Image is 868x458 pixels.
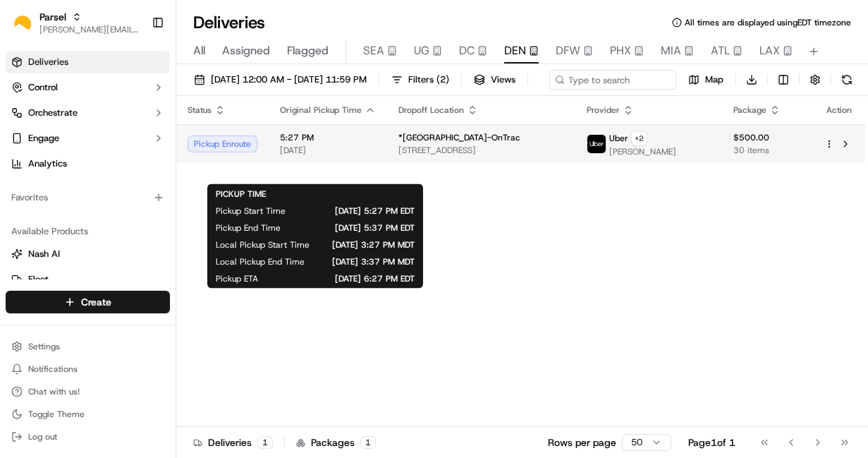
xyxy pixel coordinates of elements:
img: 1736555255976-a54dd68f-1ca7-489b-9aae-adbdc363a1c4 [28,219,39,231]
span: API Documentation [133,315,226,330]
span: • [190,219,195,230]
div: Action [824,104,854,116]
button: Settings [6,337,170,356]
span: Notifications [28,363,78,375]
span: *[GEOGRAPHIC_DATA]-OnTrac [398,132,520,143]
span: Views [491,73,515,86]
button: +2 [631,131,647,146]
span: Pylon [140,350,171,361]
button: Nash AI [6,243,170,265]
span: Local Pickup Start Time [216,239,310,251]
img: 1736555255976-a54dd68f-1ca7-489b-9aae-adbdc363a1c4 [28,258,39,269]
span: Flagged [287,42,329,59]
div: We're available if you need us! [63,149,194,160]
span: Chat with us! [28,386,80,397]
a: 📗Knowledge Base [8,310,114,335]
button: Parsel [39,10,66,24]
div: Packages [296,435,376,450]
span: Create [81,295,111,309]
button: ParselParsel[PERSON_NAME][EMAIL_ADDRESS][PERSON_NAME][DOMAIN_NAME] [6,6,146,40]
a: Nash AI [11,248,164,260]
span: Nash AI [28,248,60,260]
span: Engage [28,132,59,145]
img: 1732323095091-59ea418b-cfe3-43c8-9ae0-d0d06d6fd42c [30,135,55,160]
span: Settings [28,341,60,352]
span: Pickup End Time [216,222,281,234]
span: Provider [587,104,620,116]
span: Status [188,104,212,116]
input: Type to search [549,70,676,90]
span: 30 items [733,145,802,156]
button: Start new chat [240,139,257,156]
button: Create [6,291,170,313]
a: 💻API Documentation [114,310,232,335]
span: ( 2 ) [436,73,449,86]
h1: Deliveries [193,11,265,34]
div: 1 [360,436,376,449]
button: Views [467,70,522,90]
button: [PERSON_NAME][EMAIL_ADDRESS][PERSON_NAME][DOMAIN_NAME] [39,24,140,35]
p: Rows per page [548,435,616,450]
span: Dropoff Location [398,104,464,116]
button: Orchestrate [6,102,170,124]
a: Deliveries [6,51,170,73]
span: [DATE] [197,219,226,230]
span: PHX [610,42,631,59]
span: • [190,257,195,268]
div: Start new chat [63,135,231,149]
input: Got a question? Start typing here... [37,91,254,106]
span: MIA [661,42,681,59]
img: Dianne Alexi Soriano [14,205,37,228]
span: Assigned [222,42,270,59]
span: Pickup ETA [216,273,258,284]
button: [DATE] 12:00 AM - [DATE] 11:59 PM [188,70,373,90]
span: All [193,42,205,59]
div: Available Products [6,220,170,243]
span: [DATE] [280,145,376,156]
img: Nash [14,14,42,42]
span: Package [733,104,766,116]
span: [DATE] [197,257,226,268]
img: 1736555255976-a54dd68f-1ca7-489b-9aae-adbdc363a1c4 [14,135,39,160]
button: Toggle Theme [6,404,170,424]
div: 💻 [119,317,130,328]
span: Map [705,73,723,86]
a: Fleet [11,273,164,286]
div: Page 1 of 1 [688,435,735,450]
span: Deliveries [28,56,68,68]
span: DC [459,42,475,59]
span: Analytics [28,157,67,170]
span: All times are displayed using EDT timezone [685,17,851,28]
span: [PERSON_NAME] [PERSON_NAME] [44,219,187,230]
span: Toggle Theme [28,409,85,420]
span: Log out [28,431,57,442]
span: Orchestrate [28,107,78,119]
a: Powered byPylon [99,349,171,361]
span: Pickup Start Time [216,205,286,217]
span: 5:27 PM [280,132,376,143]
div: Past conversations [14,183,94,195]
span: Knowledge Base [28,315,108,330]
button: Engage [6,127,170,150]
span: [DATE] 3:27 PM MDT [332,239,415,251]
span: LAX [759,42,780,59]
span: SEA [363,42,384,59]
button: See all [219,181,257,198]
span: Filters [408,73,449,86]
span: [DATE] 6:27 PM EDT [281,273,415,284]
img: Parsel [11,12,34,34]
span: [DATE] 12:00 AM - [DATE] 11:59 PM [211,73,367,86]
p: Welcome 👋 [14,56,257,79]
span: [STREET_ADDRESS] [398,145,564,156]
button: Notifications [6,359,170,379]
span: Original Pickup Time [280,104,362,116]
div: Favorites [6,186,170,209]
div: 📗 [14,317,25,328]
span: Control [28,81,58,94]
button: Chat with us! [6,382,170,402]
span: PICKUP TIME [216,188,266,200]
div: Deliveries [193,435,273,450]
span: [DATE] 5:37 PM EDT [303,222,415,234]
div: 1 [257,436,273,449]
